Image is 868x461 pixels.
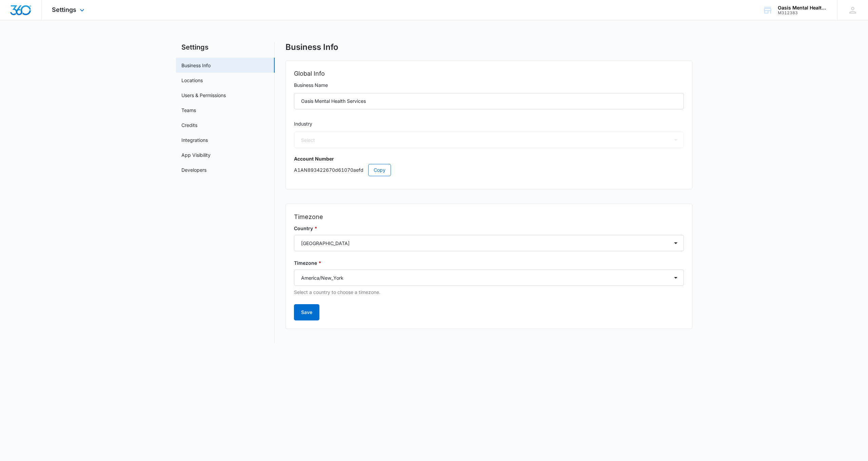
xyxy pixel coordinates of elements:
[285,42,338,52] h1: Business Info
[181,122,197,129] a: Credits
[294,81,684,89] label: Business Name
[181,107,196,114] a: Teams
[294,120,684,128] label: Industry
[176,42,275,52] h2: Settings
[294,225,684,232] label: Country
[294,164,684,176] p: A1AN893422670d61070aefd
[181,62,211,69] a: Business Info
[374,166,386,174] span: Copy
[52,6,76,13] span: Settings
[294,304,319,320] button: Save
[294,69,684,78] h2: Global Info
[181,166,206,173] a: Developers
[294,289,684,296] p: Select a country to choose a timezone.
[181,136,208,144] a: Integrations
[181,92,226,99] a: Users & Permissions
[294,212,684,222] h2: Timezone
[294,259,684,267] label: Timezone
[778,5,827,11] div: account name
[778,11,827,15] div: account id
[181,151,211,159] a: App Visibility
[294,156,334,162] strong: Account Number
[181,77,203,84] a: Locations
[368,164,391,176] button: Copy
